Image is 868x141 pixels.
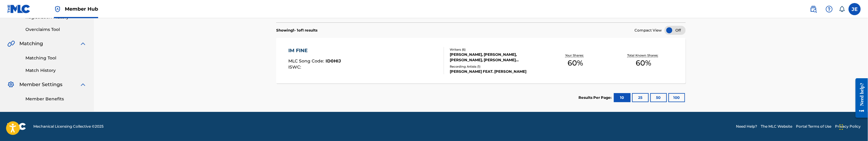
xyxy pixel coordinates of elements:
[65,5,98,12] span: Member Hub
[326,58,341,64] span: ID0HIJ
[736,124,757,129] a: Need Help?
[634,28,662,33] span: Compact View
[578,95,613,100] p: Results Per Page:
[25,26,87,33] a: Overclaims Tool
[289,58,326,64] span: MLC Song Code :
[807,3,820,15] a: Public Search
[636,58,651,69] span: 60 %
[839,6,845,12] div: Notifications
[289,47,341,54] div: IM FINE
[761,124,792,129] a: The MLC Website
[19,40,43,47] span: Matching
[79,40,87,47] img: expand
[450,47,541,52] div: Writers ( 6 )
[7,123,26,130] img: logo
[568,58,583,69] span: 60 %
[33,124,104,129] span: Mechanical Licensing Collective © 2025
[823,3,835,15] div: Help
[25,55,87,61] a: Matching Tool
[25,96,87,102] a: Member Benefits
[614,93,631,102] button: 10
[826,5,833,13] img: help
[79,81,87,88] img: expand
[838,112,868,141] iframe: Chat Widget
[851,74,868,123] iframe: Resource Center
[7,5,31,13] img: MLC Logo
[25,67,87,74] a: Match History
[276,28,317,33] p: Showing 1 - 1 of 1 results
[565,53,585,58] p: Your Shares:
[7,81,15,88] img: Member Settings
[849,3,861,15] div: User Menu
[668,93,685,102] button: 100
[7,40,15,47] img: Matching
[632,93,649,102] button: 25
[450,52,541,63] div: [PERSON_NAME], [PERSON_NAME], [PERSON_NAME], [PERSON_NAME] [PERSON_NAME] [PERSON_NAME], [PERSON_N...
[650,93,667,102] button: 50
[450,69,541,74] div: [PERSON_NAME] FEAT. [PERSON_NAME]
[450,64,541,69] div: Recording Artists ( 1 )
[276,38,686,83] a: IM FINEMLC Song Code:ID0HIJISWC:Writers (6)[PERSON_NAME], [PERSON_NAME], [PERSON_NAME], [PERSON_N...
[810,5,817,13] img: search
[796,124,831,129] a: Portal Terms of Use
[627,53,660,58] p: Total Known Shares:
[289,64,303,70] span: ISWC :
[54,5,61,13] img: Top Rightsholder
[835,124,861,129] a: Privacy Policy
[19,81,62,88] span: Member Settings
[840,118,843,136] div: Drag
